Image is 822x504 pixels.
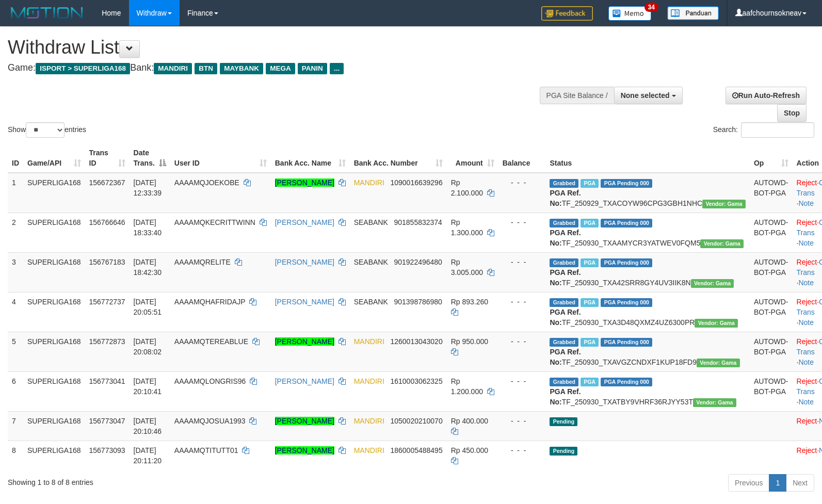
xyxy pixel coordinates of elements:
[130,143,170,173] th: Date Trans.: activate to sort column descending
[275,298,334,306] a: [PERSON_NAME]
[89,417,125,425] span: 156773047
[394,298,442,306] span: Copy 901398786980 to clipboard
[134,446,162,465] span: [DATE] 20:11:20
[503,416,542,426] div: - - -
[451,298,488,306] span: Rp 893.260
[798,358,814,366] a: Note
[797,377,817,385] a: Reject
[390,417,442,425] span: Copy 1050020210070 to clipboard
[797,178,817,187] a: Reject
[275,377,334,385] a: [PERSON_NAME]
[85,143,130,173] th: Trans ID: activate to sort column ascending
[726,87,807,104] a: Run Auto-Refresh
[797,218,817,226] a: Reject
[220,63,263,74] span: MAYBANK
[390,446,442,454] span: Copy 1860005488495 to clipboard
[134,377,162,396] span: [DATE] 20:10:41
[8,143,23,173] th: ID
[550,298,578,307] span: Grabbed
[354,446,384,454] span: MANDIRI
[621,91,670,100] span: None selected
[601,258,652,267] span: PGA Pending
[451,377,483,396] span: Rp 1.200.000
[154,63,192,74] span: MANDIRI
[451,178,483,197] span: Rp 2.100.000
[697,359,740,367] span: Vendor URL: https://trx31.1velocity.biz
[750,252,793,292] td: AUTOWD-BOT-PGA
[266,63,295,74] span: MEGA
[8,473,335,487] div: Showing 1 to 8 of 8 entries
[797,417,817,425] a: Reject
[667,6,719,20] img: panduan.png
[777,104,807,122] a: Stop
[394,258,442,266] span: Copy 901922496480 to clipboard
[394,218,442,226] span: Copy 901855832374 to clipboard
[614,87,683,104] button: None selected
[728,474,769,492] a: Previous
[550,378,578,386] span: Grabbed
[174,417,246,425] span: AAAAMQJOSUA1993
[550,258,578,267] span: Grabbed
[550,447,577,456] span: Pending
[550,219,578,227] span: Grabbed
[700,239,744,248] span: Vendor URL: https://trx31.1velocity.biz
[451,218,483,237] span: Rp 1.300.000
[550,338,578,347] span: Grabbed
[503,445,542,456] div: - - -
[350,143,447,173] th: Bank Acc. Number: activate to sort column ascending
[89,446,125,454] span: 156773093
[644,3,658,12] span: 34
[550,189,581,207] b: PGA Ref. No:
[545,371,749,411] td: TF_250930_TXATBY9VHRF36RJYY53T
[581,219,599,227] span: Marked by aafheankoy
[8,37,538,58] h1: Withdraw List
[545,332,749,371] td: TF_250930_TXAVGZCNDXF1KUP18FD9
[503,177,542,188] div: - - -
[275,446,334,454] a: [PERSON_NAME]
[741,122,814,138] input: Search:
[545,173,749,213] td: TF_250929_TXACOYW96CPG3GBH1NHC
[503,376,542,386] div: - - -
[89,258,125,266] span: 156767183
[545,252,749,292] td: TF_250930_TXA42SRR8GY4UV3IIK8N
[581,258,599,267] span: Marked by aafheankoy
[545,143,749,173] th: Status
[174,218,255,226] span: AAAAMQKECRITTWINN
[8,441,23,470] td: 8
[8,371,23,411] td: 6
[581,179,599,188] span: Marked by aafsengchandara
[354,178,384,187] span: MANDIRI
[8,122,86,138] label: Show entries
[354,218,388,226] span: SEABANK
[23,143,85,173] th: Game/API: activate to sort column ascending
[174,377,246,385] span: AAAAMQLONGRIS96
[275,337,334,346] a: [PERSON_NAME]
[550,348,581,366] b: PGA Ref. No:
[8,252,23,292] td: 3
[550,229,581,247] b: PGA Ref. No:
[134,178,162,197] span: [DATE] 12:33:39
[354,377,384,385] span: MANDIRI
[8,332,23,371] td: 5
[8,63,538,73] h4: Game: Bank:
[540,87,614,104] div: PGA Site Balance /
[750,371,793,411] td: AUTOWD-BOT-PGA
[36,63,130,74] span: ISPORT > SUPERLIGA168
[134,218,162,237] span: [DATE] 18:33:40
[89,298,125,306] span: 156772737
[23,441,85,470] td: SUPERLIGA168
[23,252,85,292] td: SUPERLIGA168
[498,143,546,173] th: Balance
[8,173,23,213] td: 1
[581,338,599,347] span: Marked by aafheankoy
[451,417,488,425] span: Rp 400.000
[451,258,483,277] span: Rp 3.005.000
[174,337,248,346] span: AAAAMQTEREABLUE
[691,279,734,288] span: Vendor URL: https://trx31.1velocity.biz
[354,417,384,425] span: MANDIRI
[550,268,581,287] b: PGA Ref. No:
[23,292,85,332] td: SUPERLIGA168
[134,258,162,277] span: [DATE] 18:42:30
[503,336,542,347] div: - - -
[786,474,814,492] a: Next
